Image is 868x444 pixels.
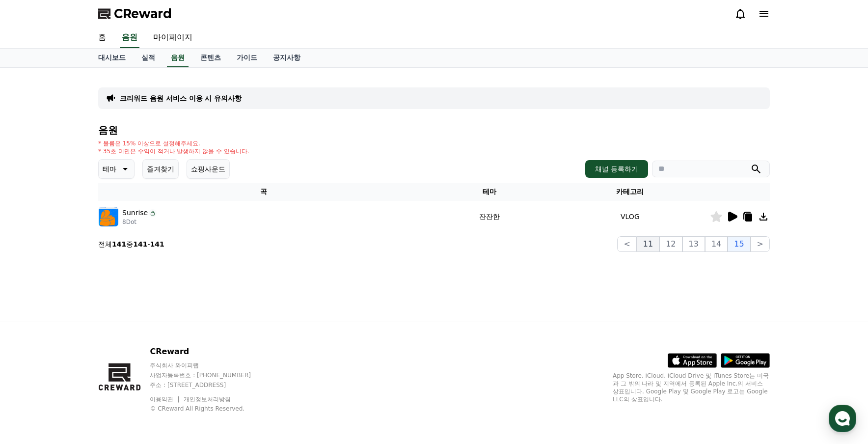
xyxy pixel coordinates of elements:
[550,201,710,232] td: VLOG
[150,346,270,358] p: CReward
[31,326,37,334] span: 홈
[99,207,118,226] img: music
[150,240,164,248] strong: 141
[229,49,265,67] a: 가이드
[114,6,172,22] span: CReward
[265,49,308,67] a: 공지사항
[133,240,147,248] strong: 141
[682,236,705,252] button: 13
[145,28,200,48] a: 마이페이지
[192,49,229,67] a: 콘텐츠
[120,28,139,48] a: 음원
[134,49,163,67] a: 실적
[751,236,770,252] button: >
[142,159,179,179] button: 즐겨찾기
[585,160,648,178] button: 채널 등록하기
[150,396,181,403] a: 이용약관
[152,326,163,334] span: 설정
[150,405,270,413] p: © CReward All Rights Reserved.
[3,311,65,336] a: 홈
[150,371,270,379] p: 사업자등록번호 : [PHONE_NUMBER]
[659,236,682,252] button: 12
[187,159,230,179] button: 쇼핑사운드
[429,201,550,232] td: 잔잔한
[728,236,750,252] button: 15
[127,311,189,336] a: 설정
[98,6,172,22] a: CReward
[90,327,102,334] span: 대화
[98,239,164,249] p: 전체 중 -
[122,218,157,226] p: 8Dot
[98,147,249,155] p: * 35초 미만은 수익이 적거나 발생하지 않을 수 있습니다.
[550,183,710,201] th: 카테고리
[112,240,126,248] strong: 141
[90,28,114,48] a: 홈
[103,162,116,176] p: 테마
[429,183,550,201] th: 테마
[120,93,242,103] a: 크리워드 음원 서비스 이용 시 유의사항
[613,372,770,403] p: App Store, iCloud, iCloud Drive 및 iTunes Store는 미국과 그 밖의 나라 및 지역에서 등록된 Apple Inc.의 서비스 상표입니다. Goo...
[98,139,249,147] p: * 볼륨은 15% 이상으로 설정해주세요.
[98,125,770,136] h4: 음원
[98,159,135,179] button: 테마
[98,183,429,201] th: 곡
[184,396,231,403] a: 개인정보처리방침
[150,361,270,369] p: 주식회사 와이피랩
[90,49,134,67] a: 대시보드
[65,311,127,336] a: 대화
[167,49,189,67] a: 음원
[150,381,270,389] p: 주소 : [STREET_ADDRESS]
[617,236,636,252] button: <
[705,236,728,252] button: 14
[637,236,659,252] button: 11
[122,208,148,218] p: Sunrise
